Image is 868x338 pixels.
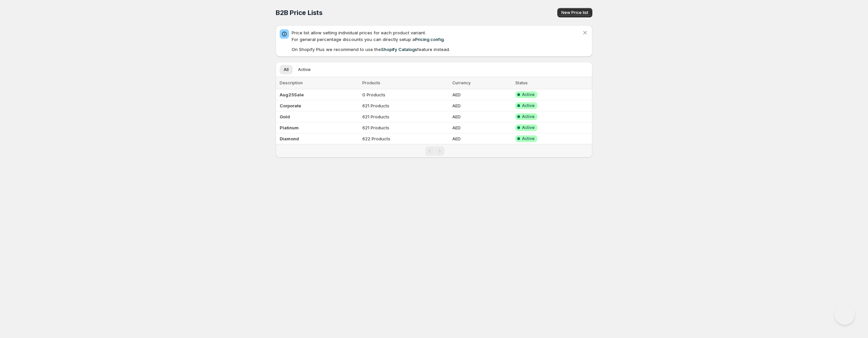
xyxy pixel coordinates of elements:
span: Active [522,125,535,130]
span: Active [522,103,535,108]
td: AED [450,122,513,133]
td: 621 Products [360,122,451,133]
td: 621 Products [360,111,451,122]
a: Pricing config [415,37,444,42]
b: Diamond [280,136,299,141]
td: 622 Products [360,133,451,144]
span: Currency [452,80,471,85]
span: Active [522,92,535,97]
span: B2B Price Lists [276,9,323,17]
b: Aug25Sale [280,92,304,97]
span: Active [522,114,535,119]
span: All [284,67,289,72]
td: AED [450,100,513,111]
b: Gold [280,114,290,119]
td: AED [450,111,513,122]
p: On Shopify Plus we recommend to use the feature instead. [292,46,582,53]
a: Shopify Catalogs [381,47,417,52]
b: Corporate [280,103,301,108]
button: Dismiss notification [580,28,590,37]
span: Status [515,80,528,85]
td: 0 Products [360,89,451,100]
span: Description [280,80,303,85]
span: Active [522,136,535,141]
span: Active [298,67,311,72]
td: AED [450,133,513,144]
span: Products [362,80,380,85]
span: New Price list [561,10,588,15]
iframe: Help Scout Beacon - Open [835,305,855,325]
td: AED [450,89,513,100]
button: New Price list [557,8,592,17]
nav: Pagination [276,144,592,158]
td: 621 Products [360,100,451,111]
p: Price list allow setting individual prices for each product variant. For general percentage disco... [292,29,582,43]
b: Platinum [280,125,299,130]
